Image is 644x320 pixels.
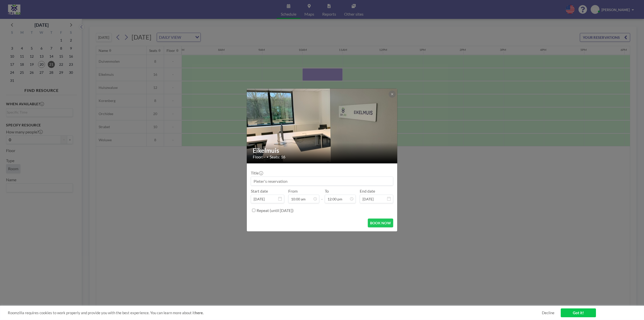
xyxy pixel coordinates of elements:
[325,189,329,194] label: To
[251,170,263,175] label: Title
[288,189,298,194] label: From
[257,208,294,213] label: Repeat (until [DATE])
[195,310,204,315] a: here.
[267,155,268,159] span: •
[270,154,285,159] span: Seats: 16
[253,147,392,154] h2: Eikelmuis
[360,189,375,194] label: End date
[368,219,393,227] button: BOOK NOW
[247,69,398,183] img: 537.jpg
[253,154,265,159] span: Floor: -
[251,177,393,185] input: Pieter's reservation
[542,310,554,315] a: Decline
[8,310,542,315] span: Roomzilla requires cookies to work properly and provide you with the best experience. You can lea...
[321,190,323,201] span: -
[251,189,268,194] label: Start date
[561,308,596,317] a: Got it!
